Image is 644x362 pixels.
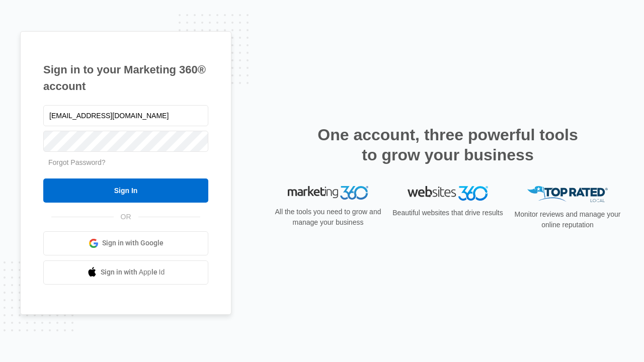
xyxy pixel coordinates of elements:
[102,238,164,248] span: Sign in with Google
[48,158,106,166] a: Forgot Password?
[43,105,208,126] input: Email
[272,207,384,228] p: All the tools you need to grow and manage your business
[527,186,608,203] img: Top Rated Local
[391,208,504,218] p: Beautiful websites that drive results
[43,260,208,285] a: Sign in with Apple Id
[288,186,368,200] img: Marketing 360
[43,61,208,95] h1: Sign in to your Marketing 360® account
[511,209,624,230] p: Monitor reviews and manage your online reputation
[43,231,208,255] a: Sign in with Google
[101,267,165,278] span: Sign in with Apple Id
[408,186,488,201] img: Websites 360
[314,125,581,165] h2: One account, three powerful tools to grow your business
[43,178,208,203] input: Sign In
[114,212,138,222] span: OR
